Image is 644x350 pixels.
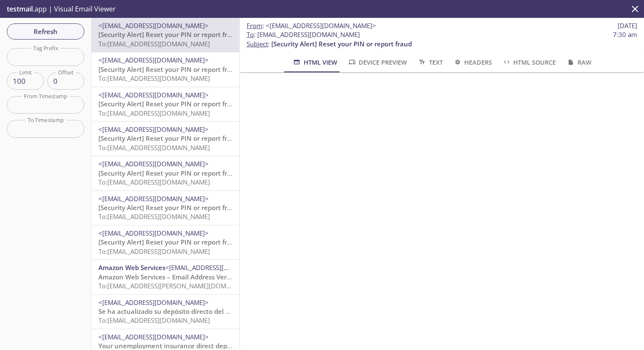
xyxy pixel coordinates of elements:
[453,57,492,68] span: Headers
[92,87,239,121] div: <[EMAIL_ADDRESS][DOMAIN_NAME]>[Security Alert] Reset your PIN or report fraudTo:[EMAIL_ADDRESS][D...
[292,57,337,68] span: HTML View
[98,125,209,134] span: <[EMAIL_ADDRESS][DOMAIN_NAME]>
[247,21,262,30] span: From
[98,21,209,30] span: <[EMAIL_ADDRESS][DOMAIN_NAME]>
[98,282,259,290] span: To: [EMAIL_ADDRESS][PERSON_NAME][DOMAIN_NAME]
[165,263,276,272] span: <[EMAIL_ADDRESS][DOMAIN_NAME]>
[98,100,239,108] span: [Security Alert] Reset your PIN or report fraud
[98,74,210,83] span: To: [EMAIL_ADDRESS][DOMAIN_NAME]
[98,91,209,99] span: <[EMAIL_ADDRESS][DOMAIN_NAME]>
[14,26,78,37] span: Refresh
[92,156,239,190] div: <[EMAIL_ADDRESS][DOMAIN_NAME]>[Security Alert] Reset your PIN or report fraudTo:[EMAIL_ADDRESS][D...
[348,57,407,68] span: Device Preview
[92,18,239,52] div: <[EMAIL_ADDRESS][DOMAIN_NAME]>[Security Alert] Reset your PIN or report fraudTo:[EMAIL_ADDRESS][D...
[502,57,556,68] span: HTML Source
[98,134,239,142] span: [Security Alert] Reset your PIN or report fraud
[98,169,239,177] span: [Security Alert] Reset your PIN or report fraud
[92,122,239,156] div: <[EMAIL_ADDRESS][DOMAIN_NAME]>[Security Alert] Reset your PIN or report fraudTo:[EMAIL_ADDRESS][D...
[98,159,209,168] span: <[EMAIL_ADDRESS][DOMAIN_NAME]>
[417,57,443,68] span: Text
[247,21,376,30] span: :
[98,273,478,281] span: Amazon Web Services – Email Address Verification Request in region [GEOGRAPHIC_DATA] ([GEOGRAPHIC...
[247,40,268,48] span: Subject
[98,194,209,203] span: <[EMAIL_ADDRESS][DOMAIN_NAME]>
[92,260,239,294] div: Amazon Web Services<[EMAIL_ADDRESS][DOMAIN_NAME]>Amazon Web Services – Email Address Verification...
[7,23,84,40] button: Refresh
[98,109,210,117] span: To: [EMAIL_ADDRESS][DOMAIN_NAME]
[98,247,210,256] span: To: [EMAIL_ADDRESS][DOMAIN_NAME]
[98,212,210,221] span: To: [EMAIL_ADDRESS][DOMAIN_NAME]
[98,40,210,48] span: To: [EMAIL_ADDRESS][DOMAIN_NAME]
[266,21,376,30] span: <[EMAIL_ADDRESS][DOMAIN_NAME]>
[98,298,209,307] span: <[EMAIL_ADDRESS][DOMAIN_NAME]>
[247,30,360,39] span: : [EMAIL_ADDRESS][DOMAIN_NAME]
[98,316,210,324] span: To: [EMAIL_ADDRESS][DOMAIN_NAME]
[98,30,239,39] span: [Security Alert] Reset your PIN or report fraud
[271,40,412,48] span: [Security Alert] Reset your PIN or report fraud
[98,238,239,246] span: [Security Alert] Reset your PIN or report fraud
[92,295,239,329] div: <[EMAIL_ADDRESS][DOMAIN_NAME]>Se ha actualizado su depósito directo del seguro de desempleoTo:[EM...
[98,341,279,350] span: Your unemployment insurance direct deposit was updated
[98,65,239,74] span: [Security Alert] Reset your PIN or report fraud
[613,30,637,39] span: 7:30 am
[618,21,637,30] span: [DATE]
[92,225,239,259] div: <[EMAIL_ADDRESS][DOMAIN_NAME]>[Security Alert] Reset your PIN or report fraudTo:[EMAIL_ADDRESS][D...
[98,263,165,272] span: Amazon Web Services
[98,203,239,212] span: [Security Alert] Reset your PIN or report fraud
[98,143,210,152] span: To: [EMAIL_ADDRESS][DOMAIN_NAME]
[92,191,239,225] div: <[EMAIL_ADDRESS][DOMAIN_NAME]>[Security Alert] Reset your PIN or report fraudTo:[EMAIL_ADDRESS][D...
[98,307,291,316] span: Se ha actualizado su depósito directo del seguro de desempleo
[566,57,591,68] span: Raw
[98,56,209,64] span: <[EMAIL_ADDRESS][DOMAIN_NAME]>
[98,178,210,186] span: To: [EMAIL_ADDRESS][DOMAIN_NAME]
[92,52,239,86] div: <[EMAIL_ADDRESS][DOMAIN_NAME]>[Security Alert] Reset your PIN or report fraudTo:[EMAIL_ADDRESS][D...
[98,229,209,237] span: <[EMAIL_ADDRESS][DOMAIN_NAME]>
[7,4,33,14] span: testmail
[98,333,209,341] span: <[EMAIL_ADDRESS][DOMAIN_NAME]>
[247,30,637,48] p: :
[247,30,254,39] span: To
